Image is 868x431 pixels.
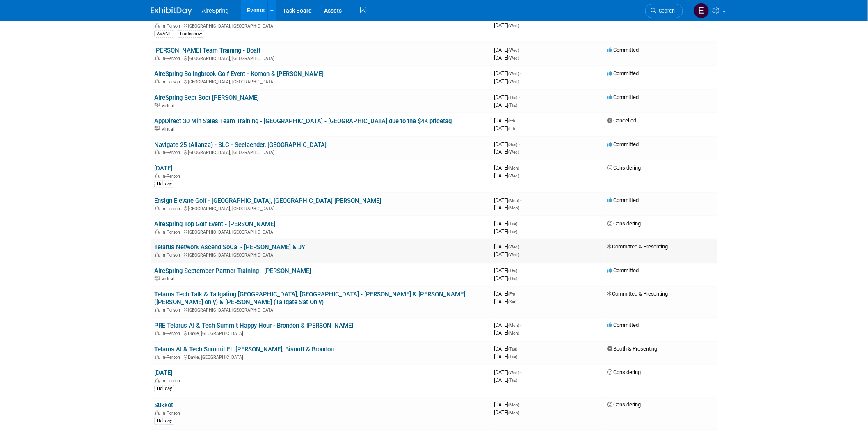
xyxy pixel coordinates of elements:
[162,23,183,29] span: In-Person
[494,47,521,53] span: [DATE]
[154,197,381,204] a: Ensign Elevate Golf - [GEOGRAPHIC_DATA], [GEOGRAPHIC_DATA] [PERSON_NAME]
[508,371,519,375] span: (Wed)
[162,150,183,155] span: In-Person
[516,291,517,297] span: -
[162,126,176,132] span: Virtual
[154,30,174,38] div: AVANT
[155,103,160,107] img: Virtual Event
[154,117,452,125] a: AppDirect 30 Min Sales Team Training - [GEOGRAPHIC_DATA] - [GEOGRAPHIC_DATA] due to the $4K pricetag
[508,277,517,281] span: (Thu)
[520,47,521,53] span: -
[154,330,487,337] div: Davie, [GEOGRAPHIC_DATA]
[162,378,183,384] span: In-Person
[494,369,521,376] span: [DATE]
[154,268,311,275] a: AireSpring September Partner Training - [PERSON_NAME]
[154,354,487,360] div: Davie, [GEOGRAPHIC_DATA]
[154,385,174,393] div: Holiday
[520,244,521,250] span: -
[155,174,160,178] img: In-Person Event
[508,229,517,234] span: (Tue)
[494,165,521,171] span: [DATE]
[154,149,487,155] div: [GEOGRAPHIC_DATA], [GEOGRAPHIC_DATA]
[494,244,521,250] span: [DATE]
[494,291,517,297] span: [DATE]
[607,117,636,124] span: Cancelled
[494,275,517,282] span: [DATE]
[154,220,275,228] a: AireSpring Top Golf Event - [PERSON_NAME]
[177,30,204,38] div: Tradeshow
[508,347,517,352] span: (Tue)
[162,174,183,179] span: In-Person
[508,103,517,108] span: (Thu)
[607,402,641,408] span: Considering
[508,48,519,53] span: (Wed)
[494,102,517,108] span: [DATE]
[520,165,521,171] span: -
[508,245,519,250] span: (Wed)
[155,355,160,359] img: In-Person Event
[154,78,487,85] div: [GEOGRAPHIC_DATA], [GEOGRAPHIC_DATA]
[154,244,305,251] a: Telarus Network Ascend SoCal - [PERSON_NAME] & JY
[607,268,639,274] span: Committed
[607,94,639,100] span: Committed
[607,165,641,171] span: Considering
[519,220,520,227] span: -
[607,369,641,376] span: Considering
[607,141,639,147] span: Committed
[162,277,176,282] span: Virtual
[508,355,517,360] span: (Tue)
[508,300,516,305] span: (Sat)
[154,70,324,78] a: AireSpring Bolingbrook Golf Event - Komon & [PERSON_NAME]
[154,228,487,235] div: [GEOGRAPHIC_DATA], [GEOGRAPHIC_DATA]
[494,204,519,211] span: [DATE]
[607,346,658,352] span: Booth & Presenting
[520,402,521,408] span: -
[494,330,519,336] span: [DATE]
[154,205,487,211] div: [GEOGRAPHIC_DATA], [GEOGRAPHIC_DATA]
[155,79,160,83] img: In-Person Event
[154,402,173,409] a: Sukkot
[645,4,683,18] a: Search
[508,222,517,226] span: (Tue)
[155,56,160,60] img: In-Person Event
[154,307,487,313] div: [GEOGRAPHIC_DATA], [GEOGRAPHIC_DATA]
[154,322,353,330] a: PRE Telarus AI & Tech Summit Happy Hour - Brondon & [PERSON_NAME]
[494,125,515,131] span: [DATE]
[494,117,517,124] span: [DATE]
[694,3,709,18] img: erica arjona
[508,23,519,28] span: (Wed)
[494,70,521,76] span: [DATE]
[508,56,519,60] span: (Wed)
[155,23,160,28] img: In-Person Event
[494,299,516,305] span: [DATE]
[607,70,639,76] span: Committed
[154,165,172,172] a: [DATE]
[154,291,465,306] a: Telarus Tech Talk & Tailgating [GEOGRAPHIC_DATA], [GEOGRAPHIC_DATA] - [PERSON_NAME] & [PERSON_NAM...
[656,8,675,14] span: Search
[508,119,515,123] span: (Fri)
[494,354,517,360] span: [DATE]
[508,95,517,100] span: (Thu)
[154,94,259,101] a: AireSpring Sept Boot [PERSON_NAME]
[508,198,519,203] span: (Mon)
[155,331,160,335] img: In-Person Event
[162,206,183,211] span: In-Person
[494,402,521,408] span: [DATE]
[494,94,520,100] span: [DATE]
[607,220,641,227] span: Considering
[162,411,183,416] span: In-Person
[154,47,260,54] a: [PERSON_NAME] Team Training - Boalt
[516,117,517,124] span: -
[508,166,519,170] span: (Mon)
[155,411,160,415] img: In-Person Event
[155,150,160,154] img: In-Person Event
[155,378,160,383] img: In-Person Event
[162,308,183,313] span: In-Person
[508,403,519,408] span: (Mon)
[494,377,517,383] span: [DATE]
[162,253,183,258] span: In-Person
[154,141,327,149] a: Navigate 25 (Alianza) - SLC - Seelaender, [GEOGRAPHIC_DATA]
[508,142,517,147] span: (Sun)
[162,331,183,337] span: In-Person
[607,47,639,53] span: Committed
